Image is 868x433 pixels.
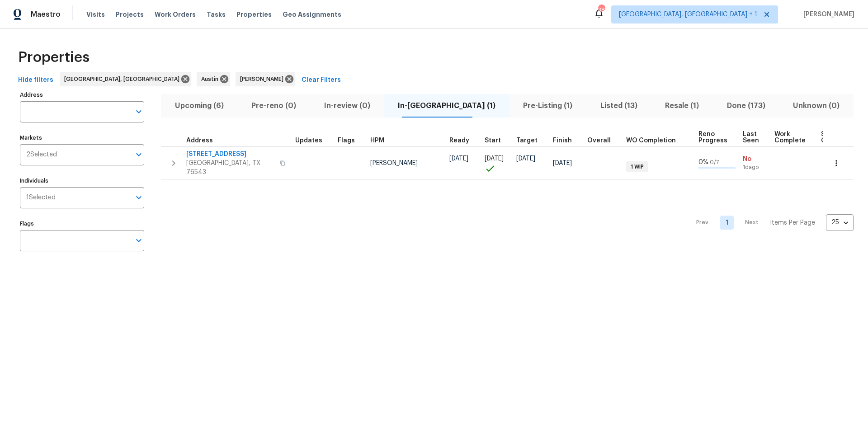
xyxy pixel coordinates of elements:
[516,137,538,144] span: Target
[132,148,145,161] button: Open
[485,155,504,162] span: [DATE]
[26,194,56,202] span: 1 Selected
[20,178,144,184] label: Individuals
[60,72,191,86] div: [GEOGRAPHIC_DATA], [GEOGRAPHIC_DATA]
[515,99,581,112] span: Pre-Listing (1)
[698,159,708,165] span: 0 %
[86,10,105,19] span: Visits
[389,99,504,112] span: In-[GEOGRAPHIC_DATA] (1)
[627,163,647,171] span: 1 WIP
[240,75,287,84] span: [PERSON_NAME]
[743,155,767,164] span: No
[800,10,854,19] span: [PERSON_NAME]
[821,131,852,144] span: Setup Complete
[186,150,274,159] span: [STREET_ADDRESS]
[370,160,418,166] span: [PERSON_NAME]
[626,137,676,144] span: WO Completion
[201,75,222,84] span: Austin
[14,72,57,89] button: Hide filters
[553,137,572,144] span: Finish
[516,137,546,144] div: Target renovation project end date
[18,53,90,62] span: Properties
[20,221,144,226] label: Flags
[116,10,144,19] span: Projects
[338,137,355,144] span: Flags
[598,5,604,14] div: 38
[370,137,384,144] span: HPM
[31,10,61,19] span: Maestro
[236,10,272,19] span: Properties
[155,10,196,19] span: Work Orders
[449,155,468,162] span: [DATE]
[207,11,226,18] span: Tasks
[619,10,757,19] span: [GEOGRAPHIC_DATA], [GEOGRAPHIC_DATA] + 1
[26,151,57,159] span: 2 Selected
[302,75,341,86] span: Clear Filters
[197,72,230,86] div: Austin
[64,75,183,84] span: [GEOGRAPHIC_DATA], [GEOGRAPHIC_DATA]
[718,99,774,112] span: Done (173)
[587,137,611,144] span: Overall
[485,137,509,144] div: Actual renovation start date
[132,105,145,118] button: Open
[449,137,469,144] span: Ready
[236,72,295,86] div: [PERSON_NAME]
[657,99,708,112] span: Resale (1)
[774,131,806,144] span: Work Complete
[826,211,854,234] div: 25
[298,72,344,89] button: Clear Filters
[243,99,304,112] span: Pre-reno (0)
[18,75,53,86] span: Hide filters
[186,137,213,144] span: Address
[283,10,341,19] span: Geo Assignments
[516,155,535,162] span: [DATE]
[449,137,477,144] div: Earliest renovation start date (first business day after COE or Checkout)
[166,99,232,112] span: Upcoming (6)
[710,160,719,165] span: 0 / 7
[688,185,854,260] nav: Pagination Navigation
[295,137,322,144] span: Updates
[316,99,378,112] span: In-review (0)
[186,159,274,177] span: [GEOGRAPHIC_DATA], TX 76543
[553,160,572,166] span: [DATE]
[132,191,145,204] button: Open
[770,218,815,227] p: Items Per Page
[743,131,759,144] span: Last Seen
[132,234,145,247] button: Open
[720,216,734,230] a: Goto page 1
[481,146,513,179] td: Project started on time
[553,137,580,144] div: Projected renovation finish date
[698,131,727,144] span: Reno Progress
[785,99,848,112] span: Unknown (0)
[485,137,501,144] span: Start
[592,99,646,112] span: Listed (13)
[743,164,767,171] span: 1d ago
[20,92,144,98] label: Address
[587,137,619,144] div: Days past target finish date
[20,135,144,141] label: Markets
